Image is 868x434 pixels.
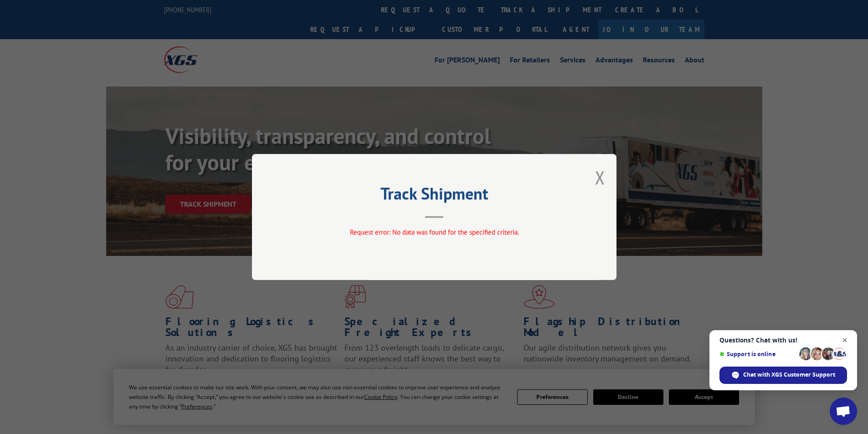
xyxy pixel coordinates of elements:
[743,371,835,379] span: Chat with XGS Customer Support
[719,367,847,384] div: Chat with XGS Customer Support
[719,337,847,344] span: Questions? Chat with us!
[349,228,519,236] span: Request error: No data was found for the specified criteria.
[830,398,857,425] div: Open chat
[839,335,851,346] span: Close chat
[719,351,796,357] span: Support is online
[595,165,605,189] button: Close modal
[298,187,571,204] h2: Track Shipment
